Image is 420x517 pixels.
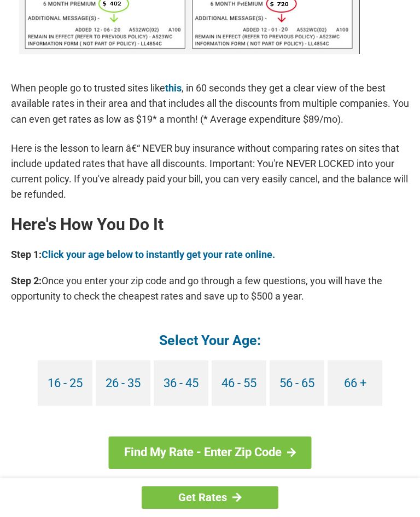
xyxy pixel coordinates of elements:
[11,81,409,127] p: When people go to trusted sites like , in 60 seconds they get a clear view of the best available ...
[11,249,42,260] b: Step 1:
[11,216,409,233] h2: Here's How You Do It
[109,436,312,468] a: Find My Rate - Enter Zip Code
[11,331,409,349] h4: Select Your Age:
[11,273,409,304] p: Once you enter your zip code and go through a few questions, you will have the opportunity to che...
[38,360,92,406] a: 16 - 25
[328,360,382,406] a: 66 +
[42,249,275,260] a: Click your age below to instantly get your rate online.
[11,275,42,286] b: Step 2:
[154,360,208,406] a: 36 - 45
[96,360,150,406] a: 26 - 35
[142,486,278,509] a: Get Rates
[165,82,182,94] a: this
[270,360,324,406] a: 56 - 65
[11,141,409,202] p: Here is the lesson to learn â€“ NEVER buy insurance without comparing rates on sites that include...
[212,360,266,406] a: 46 - 55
